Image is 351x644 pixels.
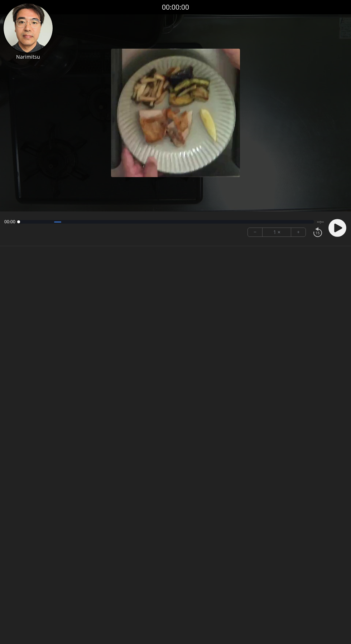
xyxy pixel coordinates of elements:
[4,219,15,225] span: 00:00
[3,3,53,53] img: NK
[3,53,53,60] p: Narimitsu
[248,228,263,236] button: −
[317,219,324,225] span: --:--
[162,2,189,13] a: 00:00:00
[111,49,240,177] img: Poster Image
[291,228,306,236] button: +
[263,228,291,236] div: 1 ×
